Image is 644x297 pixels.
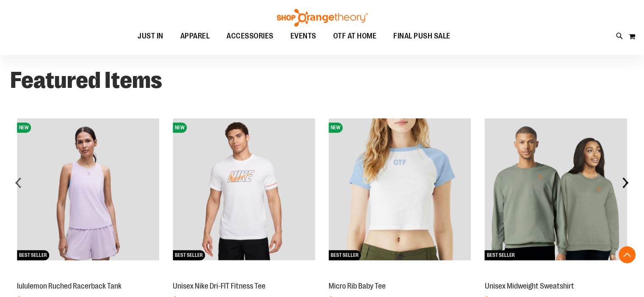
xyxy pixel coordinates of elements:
[385,27,459,46] a: FINAL PUSH SALE
[329,123,343,133] span: NEW
[333,27,377,46] span: OTF AT HOME
[485,250,517,260] span: BEST SELLER
[329,282,386,290] a: Micro Rib Baby Tee
[393,27,451,46] span: FINAL PUSH SALE
[173,250,205,260] span: BEST SELLER
[617,174,634,191] div: next
[17,123,31,133] span: NEW
[619,246,636,263] button: Back To Top
[290,27,316,46] span: EVENTS
[276,9,369,27] img: Shop Orangetheory
[329,118,471,260] img: Micro Rib Baby Tee
[172,27,218,46] a: APPAREL
[485,272,627,279] a: Unisex Midweight SweatshirtBEST SELLER
[173,282,265,290] a: Unisex Nike Dri-FIT Fitness Tee
[227,27,274,46] span: ACCESSORIES
[173,118,315,260] img: Unisex Nike Dri-FIT Fitness Tee
[325,27,385,46] a: OTF AT HOME
[17,272,159,279] a: lululemon Ruched Racerback TankNEWBEST SELLER
[282,27,325,46] a: EVENTS
[10,174,27,191] div: prev
[329,272,471,279] a: Micro Rib Baby TeeNEWBEST SELLER
[173,123,187,133] span: NEW
[17,118,159,260] img: lululemon Ruched Racerback Tank
[17,250,49,260] span: BEST SELLER
[138,27,163,46] span: JUST IN
[173,272,315,279] a: Unisex Nike Dri-FIT Fitness TeeNEWBEST SELLER
[10,67,162,93] strong: Featured Items
[329,250,361,260] span: BEST SELLER
[17,282,122,290] a: lululemon Ruched Racerback Tank
[485,282,574,290] a: Unisex Midweight Sweatshirt
[180,27,210,46] span: APPAREL
[129,27,172,46] a: JUST IN
[485,118,627,260] img: Unisex Midweight Sweatshirt
[218,27,282,46] a: ACCESSORIES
